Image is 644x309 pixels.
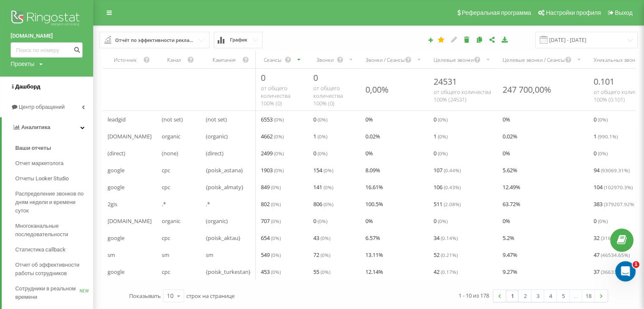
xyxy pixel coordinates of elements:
[15,281,93,305] a: Сотрудники в реальном времениNEW
[594,267,630,277] span: 37
[206,182,243,192] span: {poisk_almaty}
[434,267,458,277] span: 42
[503,56,565,63] div: Целевые звонки / Сеансы
[261,56,285,63] div: Сеансы
[15,159,64,168] span: Отчет маркетолога
[601,268,630,275] span: ( 36633.66 %)
[503,233,514,243] span: 5.2 %
[633,261,639,268] span: 1
[261,165,284,175] span: 1903
[108,199,117,209] span: 2gis
[434,182,461,192] span: 106
[444,184,461,190] span: ( 0.43 %)
[261,114,284,124] span: 6553
[318,218,327,224] span: ( 0 %)
[503,131,517,141] span: 0.02 %
[582,290,595,302] a: 18
[15,222,89,239] span: Многоканальные последовательности
[129,292,161,300] span: Показывать
[444,167,461,174] span: ( 0.44 %)
[519,290,531,302] a: 2
[313,182,333,192] span: 141
[274,133,284,140] span: ( 0 %)
[544,290,557,302] a: 4
[321,251,330,258] span: ( 0 %)
[598,150,608,157] span: ( 0 %)
[438,133,448,140] span: ( 0 %)
[569,290,582,302] div: …
[313,84,343,107] span: от общего количества 100% ( 0 )
[441,251,458,258] span: ( 0.21 %)
[102,51,635,280] div: scrollable content
[261,199,281,209] span: 802
[598,133,618,140] span: ( 990.1 %)
[162,148,178,158] span: (none)
[108,131,152,141] span: [DOMAIN_NAME]
[206,56,242,63] div: Кампания
[604,184,633,190] span: ( 102970.3 %)
[434,250,458,260] span: 52
[108,114,126,124] span: leadgid
[318,133,327,140] span: ( 0 %)
[557,290,569,302] a: 5
[15,156,93,171] a: Отчет маркетолога
[365,131,380,141] span: 0.02 %
[365,148,373,158] span: 0 %
[261,182,281,192] span: 849
[594,165,630,175] span: 94
[441,235,458,241] span: ( 0.14 %)
[434,233,458,243] span: 34
[162,233,170,243] span: cpc
[274,116,284,123] span: ( 0 %)
[15,144,51,152] span: Ваши отчеты
[261,267,281,277] span: 453
[206,250,213,260] span: sm
[459,291,489,300] div: 1 - 10 из 178
[444,201,461,207] span: ( 2.08 %)
[261,72,265,83] span: 0
[438,218,448,224] span: ( 0 %)
[451,36,458,42] i: Редактировать отчет
[15,83,40,90] span: Дашборд
[365,182,383,192] span: 16.61 %
[365,84,389,95] div: 0,00%
[318,150,327,157] span: ( 0 %)
[438,36,445,42] i: Этот отчет будет загружен первым при открытии Аналитики. Вы можете назначить любой другой ваш отч...
[604,201,636,207] span: ( 379207.92 %)
[594,233,630,243] span: 32
[115,36,195,45] div: Отчёт по эффективности рекламных кампаний
[598,116,608,123] span: ( 0 %)
[15,190,89,215] span: Распределение звонков по дням недели и времени суток
[503,267,517,277] span: 9.27 %
[615,9,633,16] span: Выход
[598,218,608,224] span: ( 0 %)
[261,216,281,226] span: 707
[434,88,491,103] span: от общего количества 100% ( 24531 )
[108,148,125,158] span: (direct)
[365,250,383,260] span: 13.11 %
[313,267,330,277] span: 55
[162,250,169,260] span: sm
[230,37,247,43] span: График
[594,199,636,209] span: 383
[15,174,69,183] span: Отчеты Looker Studio
[434,56,474,63] div: Целевые звонки
[506,290,519,302] a: 1
[323,201,333,207] span: ( 0 %)
[434,148,448,158] span: 0
[261,250,281,260] span: 549
[503,182,520,192] span: 12.49 %
[261,84,290,107] span: от общего количества 100% ( 0 )
[271,251,281,258] span: ( 0 %)
[601,235,630,241] span: ( 31683.17 %)
[323,167,333,174] span: ( 0 %)
[503,199,520,209] span: 63.72 %
[271,235,281,241] span: ( 0 %)
[365,233,380,243] span: 6.57 %
[11,42,83,58] input: Поиск по номеру
[206,131,228,141] span: (organic)
[162,165,170,175] span: cpc
[323,184,333,190] span: ( 0 %)
[206,114,227,124] span: (not set)
[15,218,93,242] a: Многоканальные последовательности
